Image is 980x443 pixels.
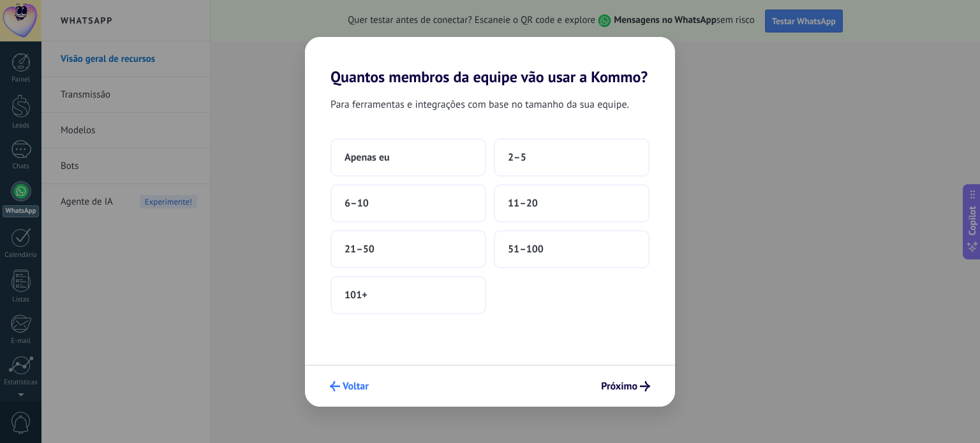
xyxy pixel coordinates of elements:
[494,184,650,222] button: 11–20
[345,289,367,301] span: 101+
[601,382,637,391] span: Próximo
[330,96,629,113] span: Para ferramentas e integrações com base no tamanho da sua equipe.
[345,151,390,164] span: Apenas eu
[324,375,375,397] button: Voltar
[508,151,526,164] span: 2–5
[494,138,650,177] button: 2–5
[330,138,486,177] button: Apenas eu
[343,382,369,391] span: Voltar
[345,243,375,256] span: 21–50
[508,243,544,256] span: 51–100
[330,184,486,222] button: 6–10
[595,375,656,397] button: Próximo
[345,197,369,210] span: 6–10
[305,37,675,86] h2: Quantos membros da equipe vão usar a Kommo?
[494,230,650,268] button: 51–100
[330,230,486,268] button: 21–50
[508,197,538,210] span: 11–20
[330,276,486,314] button: 101+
